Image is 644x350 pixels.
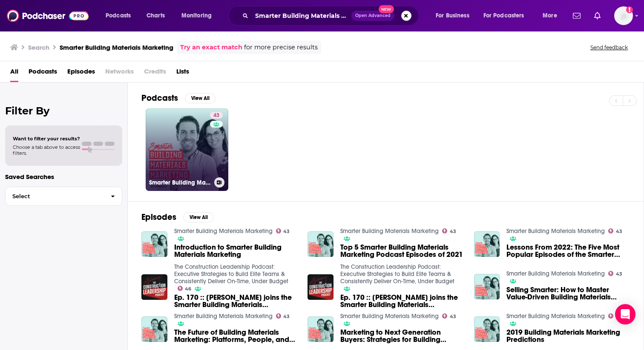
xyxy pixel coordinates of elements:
[176,65,189,82] a: Lists
[308,316,333,342] img: Marketing to Next Generation Buyers: Strategies for Building Materials Brands
[614,6,633,25] span: Logged in as ryanmason4
[442,228,456,233] a: 43
[340,329,464,343] a: Marketing to Next Generation Buyers: Strategies for Building Materials Brands
[506,286,630,301] span: Selling Smarter: How to Master Value-Driven Building Materials Sales
[506,313,605,320] a: Smarter Building Materials Marketing
[183,212,214,222] button: View All
[6,193,104,199] span: Select
[181,10,212,22] span: Monitoring
[355,14,391,18] span: Open Advanced
[213,111,219,120] span: 43
[147,10,165,22] span: Charts
[340,313,439,320] a: Smarter Building Materials Marketing
[175,9,223,23] button: open menu
[591,9,604,23] a: Show notifications dropdown
[13,136,80,142] span: Want to filter your results?
[141,93,178,103] h2: Podcasts
[474,231,500,257] img: Lessons From 2022: The Five Most Popular Episodes of the Smarter Building Materials Marketing Pod...
[178,286,192,291] a: 46
[569,9,584,23] a: Show notifications dropdown
[351,11,394,21] button: Open AdvancedNew
[450,230,456,233] span: 43
[174,294,298,308] span: Ep. 170 :: [PERSON_NAME] joins the Smarter Building Materials Marketing Podcast with [PERSON_NAME...
[7,8,89,24] a: Podchaser - Follow, Share and Rate Podcasts
[340,244,464,258] a: Top 5 Smarter Building Materials Marketing Podcast Episodes of 2021
[174,263,288,285] a: The Construction Leadership Podcast: Executive Strategies to Build Elite Teams & Consistently Del...
[608,228,622,233] a: 43
[474,274,500,300] img: Selling Smarter: How to Master Value-Driven Building Materials Sales
[506,244,630,258] a: Lessons From 2022: The Five Most Popular Episodes of the Smarter Building Materials Marketing Pod...
[149,179,211,186] h3: Smarter Building Materials Marketing
[141,316,167,342] img: The Future of Building Materials Marketing: Platforms, People, and Possibilities
[608,313,622,319] a: 43
[430,9,480,23] button: open menu
[308,231,333,257] a: Top 5 Smarter Building Materials Marketing Podcast Episodes of 2021
[67,65,95,82] a: Episodes
[141,9,170,23] a: Charts
[105,65,134,82] span: Networks
[13,144,80,156] span: Choose a tab above to access filters.
[308,274,333,300] img: Ep. 170 :: Bradley joins the Smarter Building Materials Marketing Podcast with Zach Williams and ...
[29,65,57,82] a: Podcasts
[144,65,166,82] span: Credits
[506,228,605,235] a: Smarter Building Materials Marketing
[478,9,537,23] button: open menu
[276,228,290,233] a: 43
[141,212,214,222] a: EpisodesView All
[5,173,122,181] p: Saved Searches
[174,313,273,320] a: Smarter Building Materials Marketing
[174,294,298,308] a: Ep. 170 :: Bradley joins the Smarter Building Materials Marketing Podcast with Zach Williams and ...
[60,43,173,51] h3: Smarter Building Materials Marketing
[626,6,633,13] svg: Add a profile image
[276,313,290,319] a: 43
[436,10,469,22] span: For Business
[185,93,216,103] button: View All
[174,244,298,258] a: Introduction to Smarter Building Materials Marketing
[506,329,630,343] a: 2019 Building Materials Marketing Predictions
[180,43,242,52] a: Try an exact match
[450,315,456,319] span: 43
[10,65,18,82] a: All
[474,316,500,342] img: 2019 Building Materials Marketing Predictions
[283,230,290,233] span: 43
[442,313,456,319] a: 43
[483,10,524,22] span: For Podcasters
[5,105,122,117] h2: Filter By
[146,108,228,191] a: 43Smarter Building Materials Marketing
[5,187,122,206] button: Select
[379,5,394,13] span: New
[185,287,191,291] span: 46
[340,228,439,235] a: Smarter Building Materials Marketing
[28,43,49,51] h3: Search
[283,315,290,319] span: 43
[100,9,142,23] button: open menu
[543,10,557,22] span: More
[340,294,464,308] span: Ep. 170 :: [PERSON_NAME] joins the Smarter Building Materials Marketing Podcast with [PERSON_NAME...
[141,231,167,257] img: Introduction to Smarter Building Materials Marketing
[174,228,273,235] a: Smarter Building Materials Marketing
[616,230,622,233] span: 43
[210,112,223,119] a: 43
[141,274,167,300] img: Ep. 170 :: Bradley joins the Smarter Building Materials Marketing Podcast with Zach Williams and ...
[614,6,633,25] img: User Profile
[174,329,298,343] span: The Future of Building Materials Marketing: Platforms, People, and Possibilities
[616,272,622,276] span: 43
[588,44,630,51] button: Send feedback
